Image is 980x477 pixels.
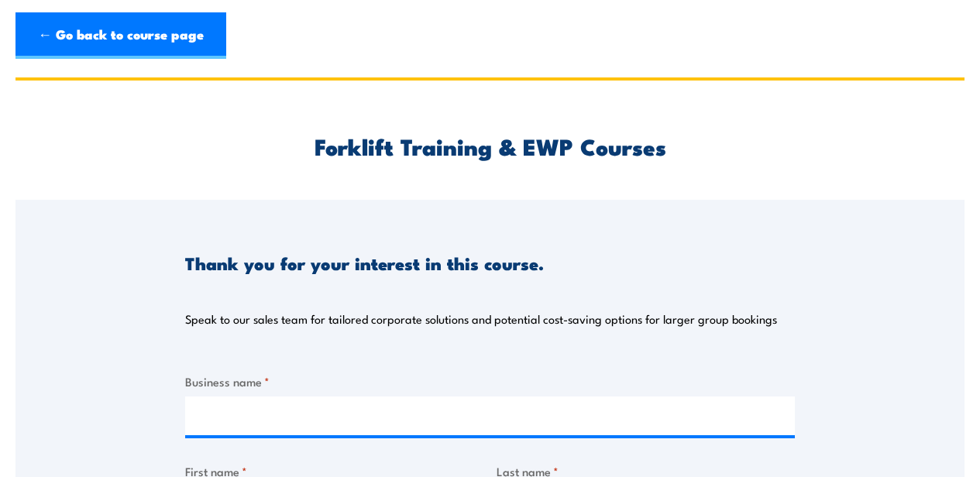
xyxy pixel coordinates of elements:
a: ← Go back to course page [15,12,226,59]
p: Speak to our sales team for tailored corporate solutions and potential cost-saving options for la... [185,311,777,327]
h2: Forklift Training & EWP Courses [185,136,795,156]
label: Business name [185,372,795,390]
h3: Thank you for your interest in this course. [185,254,544,272]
